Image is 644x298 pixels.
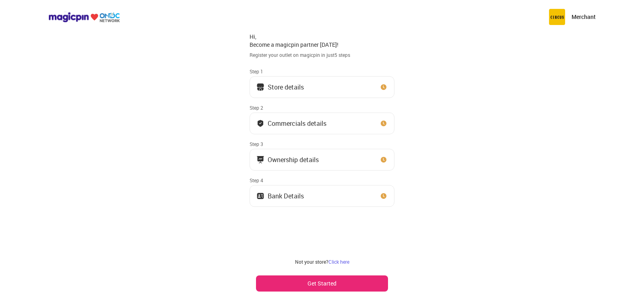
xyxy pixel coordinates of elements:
[295,258,328,265] span: Not your store?
[250,52,394,58] div: Register your outlet on magicpin in just 5 steps
[250,68,394,75] div: Step 1
[380,192,388,200] img: clock_icon_new.67dbf243.svg
[549,9,565,25] img: circus.b677b59b.png
[250,141,394,147] div: Step 3
[380,83,388,91] img: clock_icon_new.67dbf243.svg
[380,156,388,164] img: clock_icon_new.67dbf243.svg
[256,83,264,91] img: storeIcon.9b1f7264.svg
[250,113,394,134] button: Commercials details
[256,156,264,164] img: commercials_icon.983f7837.svg
[250,177,394,183] div: Step 4
[380,119,388,127] img: clock_icon_new.67dbf243.svg
[268,121,326,125] div: Commercials details
[250,76,394,98] button: Store details
[256,192,264,200] img: ownership_icon.37569ceb.svg
[48,12,120,23] img: ondc-logo-new-small.8a59708e.svg
[256,275,388,292] button: Get Started
[268,194,304,198] div: Bank Details
[328,258,349,265] a: Click here
[250,149,394,171] button: Ownership details
[572,13,596,21] p: Merchant
[250,104,394,111] div: Step 2
[250,185,394,207] button: Bank Details
[250,33,394,48] div: Hi, Become a magicpin partner [DATE]!
[256,119,264,127] img: bank_details_tick.fdc3558c.svg
[268,85,304,89] div: Store details
[268,158,319,162] div: Ownership details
